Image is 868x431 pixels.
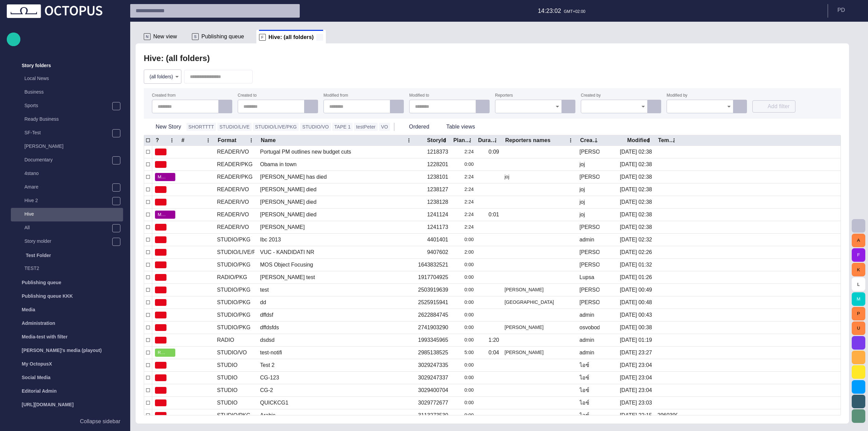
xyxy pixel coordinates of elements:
div: Plan dur [453,137,472,144]
div: Test 2 [260,361,275,369]
button: ? column menu [167,136,177,145]
p: Collapse sidebar [80,417,120,426]
div: 7/17 00:43 [620,311,652,319]
div: Publishing queue [7,276,123,289]
div: (all folders) [144,70,181,83]
label: Reporters [495,93,513,98]
div: 0:09 [489,148,499,156]
div: 7/16 23:04 [620,387,652,394]
div: 2:00 [454,246,474,258]
div: 7/17 02:38 [620,173,652,181]
span: MEDIA [158,211,167,218]
p: Documentary [24,156,112,163]
div: admin [579,311,594,319]
div: osvoboda [579,324,599,331]
button: MEDIA [155,171,175,183]
div: Thatcher died [260,186,316,193]
div: 9407602 [427,249,448,256]
div: joj [579,161,585,168]
div: MOS Object Focusing [260,261,313,269]
div: QUICKCG1 [260,399,289,407]
div: ไอซ์ [579,399,589,407]
div: 7/17 01:32 [620,261,652,269]
label: Created to [238,93,257,98]
div: ? [156,137,159,144]
div: 0:00 [454,359,474,371]
div: 2622884745 [418,311,448,319]
div: 7/17 00:48 [620,299,652,306]
div: STUDIO [217,387,237,394]
div: AI Assistant [7,411,123,425]
div: All [11,221,123,235]
div: 2:24 [454,146,474,158]
div: Sports [11,99,123,113]
div: 1238101 [427,173,448,181]
button: Reporters names column menu [566,136,575,145]
button: StoryId column menu [440,136,450,145]
div: STUDIO/PKG [217,299,251,306]
div: STUDIO [217,374,237,381]
div: Arabic [260,412,275,419]
p: Local News [24,75,123,82]
p: 4stano [24,170,123,177]
button: STUDIO/LIVE/PKG [253,123,299,131]
div: Cipri Lukas test [260,274,315,281]
div: STUDIO/PKG [217,286,251,294]
div: 1241124 [427,211,448,218]
div: STUDIO [217,399,237,407]
div: dffdsf [260,311,273,319]
div: Manley [505,321,574,334]
button: TAPE 1 [332,123,353,131]
div: FHive: (all folders) [256,30,326,43]
button: M [852,292,865,306]
img: Octopus News Room [7,4,102,18]
div: 7/17 02:32 [620,236,652,243]
div: 0:04 [489,349,499,356]
p: Test Folder [26,252,51,259]
div: 5:00 [454,347,474,359]
div: 0:00 [454,409,474,422]
div: Name [261,137,276,144]
label: Modified to [409,93,429,98]
button: F [852,248,865,262]
div: CG-2 [260,387,273,394]
p: Hive 2 [24,197,112,204]
div: STUDIO/LIVE/PHONE [217,249,255,256]
p: S [192,33,199,40]
button: Duration column menu [491,136,500,145]
button: Modified column menu [644,136,653,145]
p: [URL][DOMAIN_NAME] [22,401,74,408]
div: Rishabh [505,347,574,359]
div: SF-Test [11,126,123,140]
div: STUDIO [217,361,237,369]
p: Sports [24,102,112,109]
div: TEST2 [11,262,123,276]
div: ไอซ์ [579,387,589,394]
div: 4401401 [427,236,448,243]
span: MEDIA [158,174,167,180]
div: 7/16 23:27 [620,349,652,356]
p: 14:23:02 [538,6,561,15]
div: 2985138525 [418,349,448,356]
div: Created by [580,137,599,144]
ul: main menu [7,45,123,401]
div: joj [579,211,585,218]
div: ไอซ์ [579,374,589,381]
div: 1993345965 [418,336,448,344]
span: READY [158,349,167,356]
button: READY [155,347,175,359]
div: Media-test with filter [7,330,123,344]
div: 7/17 00:38 [620,324,652,331]
div: Ibc 2013 [260,236,281,243]
div: STUDIO/PKG [217,412,251,419]
div: 7/16 23:04 [620,361,652,369]
div: Polak [579,261,599,269]
div: dffdsfds [260,324,279,331]
div: 2525915941 [418,299,448,306]
div: # [181,137,184,144]
div: joj [579,186,585,193]
p: Publishing queue KKK [22,293,73,299]
div: Thatcher died [260,198,316,206]
button: P [852,307,865,320]
button: Open [638,102,648,111]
